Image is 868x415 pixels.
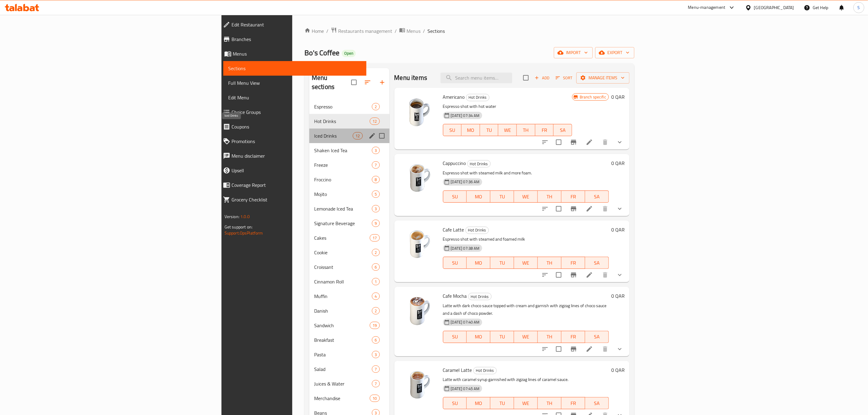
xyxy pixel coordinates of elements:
[446,399,465,408] span: SU
[466,94,489,101] span: Hot Drinks
[370,396,379,401] span: 10
[611,93,625,101] h6: 0 QAR
[464,126,478,135] span: MO
[372,104,379,110] span: 2
[474,367,496,374] span: Hot Drinks
[309,187,389,201] div: Mojito5
[372,380,379,387] div: items
[552,343,565,355] span: Select to update
[586,271,593,279] a: Edit menu item
[616,205,623,212] svg: Show Choices
[468,160,490,167] span: Hot Drinks
[399,225,438,264] img: Cafe Latte
[309,318,389,333] div: Sandwich19
[516,399,535,408] span: WE
[443,376,609,383] p: Latte with caramel syrup garnished with zigzag lines of caramel sauce.
[399,93,438,132] img: Americano
[467,190,490,203] button: MO
[446,332,465,341] span: SU
[370,118,379,124] span: 12
[399,366,438,405] img: Caramel Latte
[309,391,389,406] div: Merchandise10
[399,292,438,331] img: Cafe Mocha
[585,190,609,203] button: SA
[375,75,389,90] button: Add section
[467,331,490,343] button: MO
[309,289,389,304] div: Muffin4
[314,322,370,329] div: Sandwich
[598,201,612,216] button: delete
[372,176,379,183] div: items
[314,293,372,300] span: Muffin
[493,332,512,341] span: TU
[228,79,362,87] span: Full Menu View
[314,365,372,373] span: Salad
[228,65,362,72] span: Sections
[314,161,372,169] span: Freeze
[538,135,552,149] button: sort-choices
[314,103,372,110] div: Espresso
[218,149,366,163] a: Menu disclaimer
[218,163,366,178] a: Upsell
[517,124,535,136] button: TH
[556,74,572,81] span: Sort
[314,118,370,125] div: Hot Drinks
[372,351,379,358] div: items
[538,190,561,203] button: TH
[225,223,252,231] span: Get support on:
[372,308,379,314] span: 2
[469,399,488,408] span: MO
[446,259,465,267] span: SU
[467,257,490,269] button: MO
[309,231,389,245] div: Cakes17
[240,213,250,221] span: 1.0.0
[232,123,362,130] span: Coupons
[309,304,389,318] div: Danish2
[566,201,581,216] button: Branch-specific-item
[314,395,370,402] span: Merchandise
[372,352,379,358] span: 3
[372,336,379,344] div: items
[516,259,535,267] span: WE
[566,135,581,149] button: Branch-specific-item
[309,274,389,289] div: Cinnamon Roll1
[598,135,612,149] button: delete
[314,176,372,183] span: Froccino
[611,225,625,234] h6: 0 QAR
[314,278,372,285] span: Cinnamon Roll
[443,159,466,168] span: Cappuccino
[514,190,538,203] button: WE
[232,108,362,116] span: Choice Groups
[448,113,482,118] span: [DATE] 07:34 AM
[372,250,379,256] span: 2
[353,132,362,139] div: items
[314,234,370,242] span: Cakes
[372,264,379,270] span: 6
[538,331,561,343] button: TH
[309,333,389,347] div: Breakfast6
[538,201,552,216] button: sort-choices
[443,190,467,203] button: SU
[228,94,362,101] span: Edit Menu
[372,162,379,168] span: 7
[304,27,634,35] nav: breadcrumb
[448,319,482,325] span: [DATE] 07:40 AM
[372,381,379,387] span: 7
[576,72,630,84] button: Manage items
[314,263,372,271] span: Croissant
[218,32,366,46] a: Branches
[498,124,517,136] button: WE
[519,126,533,135] span: TH
[309,158,389,172] div: Freeze7
[218,178,366,192] a: Coverage Report
[566,268,581,282] button: Branch-specific-item
[353,133,362,139] span: 12
[443,235,609,243] p: Espresso shot with steamed and foamed milk
[372,190,379,198] div: items
[480,124,499,136] button: TU
[490,397,514,409] button: TU
[616,271,623,279] svg: Show Choices
[532,73,552,83] button: Add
